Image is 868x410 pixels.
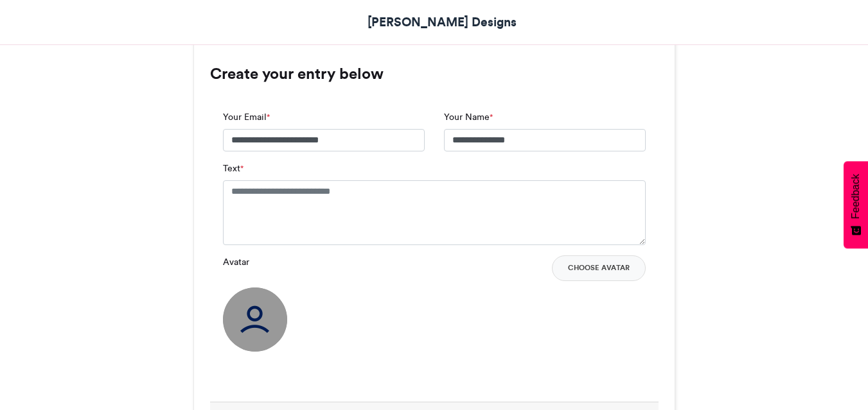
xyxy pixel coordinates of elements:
[351,13,517,31] a: [PERSON_NAME] Designs
[223,255,249,269] label: Avatar
[552,255,646,281] button: Choose Avatar
[210,66,659,81] h3: Create your entry below
[223,162,244,175] label: Text
[850,174,862,219] span: Feedback
[223,110,270,124] label: Your Email
[444,110,493,124] label: Your Name
[223,287,287,352] img: user_circle.png
[351,15,368,31] img: Peter Designs
[844,161,868,248] button: Feedback - Show survey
